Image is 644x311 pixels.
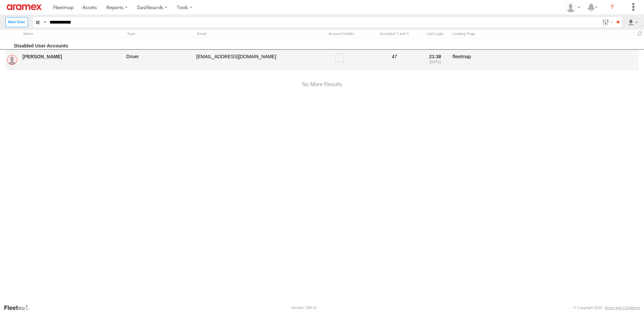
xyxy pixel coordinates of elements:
[600,17,614,27] label: Search Filter Options
[316,31,366,37] div: Account Holder
[42,17,47,27] label: Search Query
[451,53,639,67] div: fleetmap
[605,306,640,310] a: Terms and Conditions
[335,54,347,62] label: Read only
[607,2,617,13] i: ?
[573,306,640,310] div: © Copyright 2025 -
[451,31,633,37] div: Landing Page
[195,31,313,37] div: Email
[369,31,420,37] div: Has user accepted Terms and Conditions
[369,53,420,67] div: 47
[291,306,317,310] div: Version: 308.01
[195,53,313,67] div: 94385@aramex.com
[422,53,448,67] div: 21:38 [DATE]
[4,304,35,311] a: Visit our Website
[422,31,448,37] div: Last Login
[636,31,644,37] span: Refresh
[23,54,122,60] a: [PERSON_NAME]
[125,31,193,37] div: Type
[5,17,28,27] label: Create New User
[7,4,42,10] img: aramex-logo.svg
[125,53,193,67] div: Driver
[627,17,639,27] label: Export results as...
[22,31,123,37] div: Name
[563,2,583,12] div: Fatimah Alqatari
